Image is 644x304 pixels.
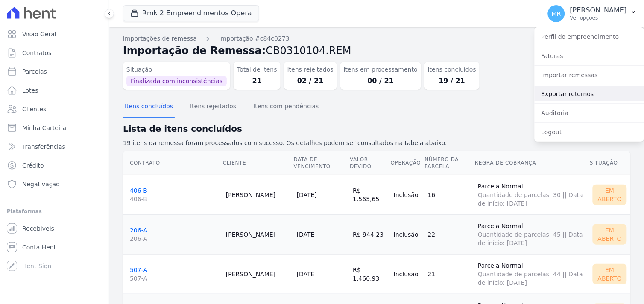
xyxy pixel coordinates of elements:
[390,175,424,214] td: Inclusão
[123,34,630,43] nav: Breadcrumb
[219,34,290,43] a: Importação #c84c0273
[535,105,644,121] a: Auditoria
[474,151,589,175] th: Regra de Cobrança
[22,67,47,76] span: Parcelas
[3,63,105,80] a: Parcelas
[344,76,418,86] dd: 00 / 21
[123,5,259,21] button: Rmk 2 Empreendimentos Opera
[478,230,586,247] span: Quantidade de parcelas: 45 || Data de início: [DATE]
[349,254,390,294] td: R$ 1.460,93
[3,176,105,193] a: Negativação
[287,76,334,86] dd: 02 / 21
[130,195,219,203] span: 406-B
[3,101,105,118] a: Clientes
[293,175,350,214] td: [DATE]
[593,264,627,284] div: Em Aberto
[293,151,350,175] th: Data de Vencimento
[390,254,424,294] td: Inclusão
[222,175,293,214] td: [PERSON_NAME]
[287,65,334,74] dt: Itens rejeitados
[252,96,320,118] button: Itens com pendências
[552,11,561,17] span: MR
[570,6,627,14] p: [PERSON_NAME]
[474,254,589,294] td: Parcela Normal
[349,151,390,175] th: Valor devido
[424,151,475,175] th: Número da Parcela
[349,214,390,254] td: R$ 944,23
[424,254,475,294] td: 21
[428,76,476,86] dd: 19 / 21
[237,76,277,86] dd: 21
[266,45,351,57] span: CB0310104.REM
[3,44,105,61] a: Contratos
[535,67,644,83] a: Importar remessas
[222,151,293,175] th: Cliente
[570,14,627,21] p: Ver opções
[123,139,630,148] p: 19 itens da remessa foram processados com sucesso. Os detalhes podem ser consultados na tabela ab...
[474,214,589,254] td: Parcela Normal
[123,43,630,58] h2: Importação de Remessa:
[424,214,475,254] td: 22
[237,65,277,74] dt: Total de Itens
[7,206,102,217] div: Plataformas
[589,151,630,175] th: Situação
[126,65,227,74] dt: Situação
[3,82,105,99] a: Lotes
[3,119,105,136] a: Minha Carteira
[130,266,219,283] a: 507-A507-A
[123,151,222,175] th: Contrato
[188,96,238,118] button: Itens rejeitados
[3,138,105,155] a: Transferências
[535,48,644,64] a: Faturas
[390,151,424,175] th: Operação
[130,227,219,243] a: 206-A206-A
[293,214,350,254] td: [DATE]
[126,76,227,86] span: Finalizada com inconsistências
[123,122,630,135] h2: Lista de itens concluídos
[3,239,105,256] a: Conta Hent
[222,214,293,254] td: [PERSON_NAME]
[22,161,44,170] span: Crédito
[593,224,627,245] div: Em Aberto
[22,86,38,95] span: Lotes
[390,214,424,254] td: Inclusão
[22,243,56,252] span: Conta Hent
[428,65,476,74] dt: Itens concluídos
[293,254,350,294] td: [DATE]
[130,235,219,243] span: 206-A
[535,86,644,101] a: Exportar retornos
[123,96,175,118] button: Itens concluídos
[478,191,586,208] span: Quantidade de parcelas: 30 || Data de início: [DATE]
[130,274,219,283] span: 507-A
[349,175,390,214] td: R$ 1.565,65
[3,220,105,237] a: Recebíveis
[22,142,65,151] span: Transferências
[22,124,66,132] span: Minha Carteira
[222,254,293,294] td: [PERSON_NAME]
[3,26,105,43] a: Visão Geral
[344,65,418,74] dt: Itens em processamento
[535,29,644,44] a: Perfil do empreendimento
[541,2,644,26] button: MR [PERSON_NAME] Ver opções
[22,30,56,38] span: Visão Geral
[22,49,51,57] span: Contratos
[123,34,197,43] a: Importações de remessa
[130,187,219,203] a: 406-B406-B
[22,105,46,113] span: Clientes
[474,175,589,214] td: Parcela Normal
[593,185,627,205] div: Em Aberto
[3,157,105,174] a: Crédito
[424,175,475,214] td: 16
[22,180,60,188] span: Negativação
[478,270,586,287] span: Quantidade de parcelas: 44 || Data de início: [DATE]
[535,124,644,140] a: Logout
[22,224,54,233] span: Recebíveis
